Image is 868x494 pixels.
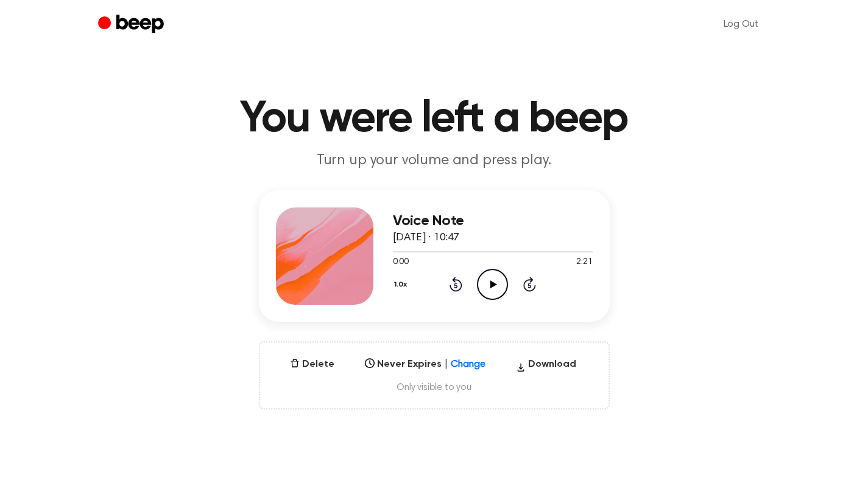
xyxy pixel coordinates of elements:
span: 2:21 [576,256,592,269]
button: Download [511,357,581,377]
h3: Voice Note [393,213,593,229]
span: [DATE] · 10:47 [393,232,460,243]
button: 1.0x [393,274,412,295]
p: Turn up your volume and press play. [200,151,668,171]
span: Only visible to you [275,381,594,394]
span: 0:00 [393,256,409,269]
h1: You were left a beep [122,97,746,141]
button: Delete [285,357,339,372]
a: Beep [98,13,167,37]
a: Log Out [711,10,771,39]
